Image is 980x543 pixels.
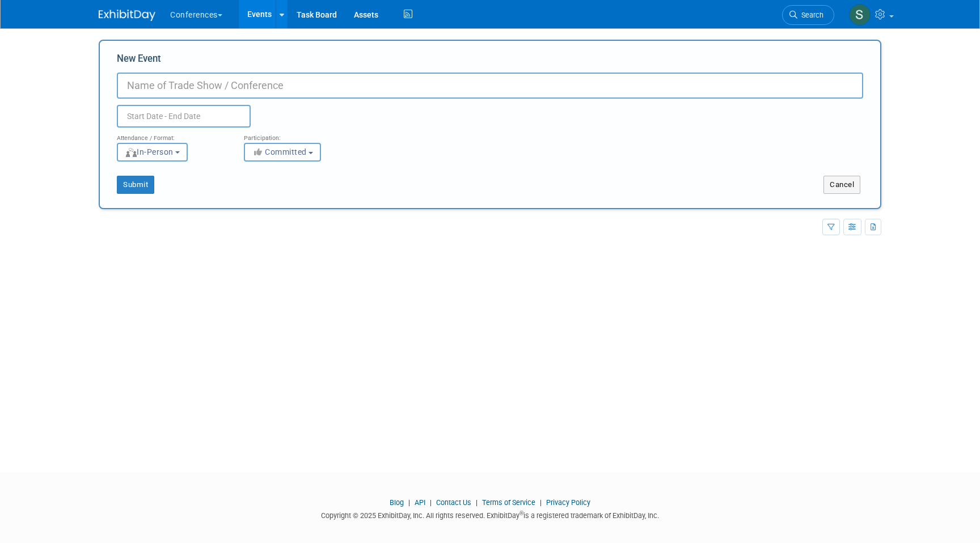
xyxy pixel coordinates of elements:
span: In-Person [125,147,174,156]
a: Search [782,5,834,25]
img: ExhibitDay [99,10,155,21]
a: Terms of Service [482,498,535,507]
a: Blog [390,498,404,507]
button: Cancel [823,176,860,194]
sup: ® [519,510,523,516]
a: Privacy Policy [546,498,590,507]
input: Name of Trade Show / Conference [117,73,863,99]
a: API [415,498,425,507]
img: Sophie Buffo [849,4,871,26]
span: Search [797,11,823,19]
div: Participation: [244,128,354,142]
span: | [427,498,434,507]
span: | [405,498,413,507]
button: Submit [117,176,154,194]
span: | [537,498,544,507]
label: New Event [117,52,161,70]
div: Attendance / Format: [117,128,227,142]
span: | [473,498,480,507]
button: In-Person [117,143,188,162]
input: Start Date - End Date [117,105,251,128]
span: Committed [252,147,307,156]
a: Contact Us [436,498,471,507]
img: Format-InPerson.png [126,148,137,157]
button: Committed [244,143,321,162]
